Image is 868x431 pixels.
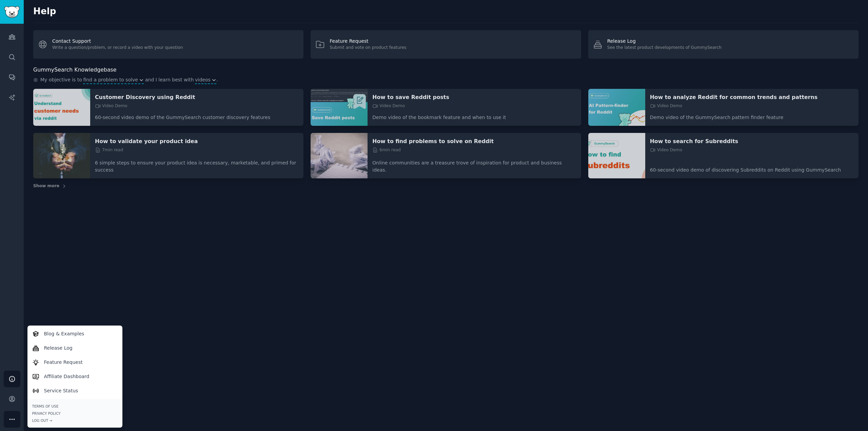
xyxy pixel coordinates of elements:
[32,418,118,423] div: Log Out →
[95,147,123,153] span: 7 min read
[33,66,116,74] h2: GummySearch Knowledgebase
[28,355,121,369] a: Feature Request
[33,6,859,17] h2: Help
[83,76,144,83] button: find a problem to solve
[44,359,83,366] p: Feature Request
[650,94,854,101] a: How to analyze Reddit for common trends and patterns
[372,94,576,101] a: How to save Reddit posts
[650,138,854,145] a: How to search for Subreddits
[650,103,683,109] span: Video Demo
[607,45,722,51] div: See the latest product developments of GummySearch
[650,109,854,121] p: Demo video of the GummySearch pattern finder feature
[83,76,138,83] span: find a problem to solve
[44,345,73,352] p: Release Log
[33,183,59,189] span: Show more
[33,133,90,179] img: How to validate your product idea
[4,6,20,18] img: GummySearch logo
[95,109,299,121] p: 60-second video demo of the GummySearch customer discovery features
[44,330,84,337] p: Blog & Examples
[372,147,400,153] span: 6 min read
[33,30,303,59] a: Contact SupportWrite a question/problem, or record a video with your question
[588,30,859,59] a: Release LogSee the latest product developments of GummySearch
[95,103,127,109] span: Video Demo
[650,162,854,174] p: 60-second video demo of discovering Subreddits on Reddit using GummySearch
[44,387,78,394] p: Service Status
[372,103,405,109] span: Video Demo
[95,94,299,101] a: Customer Discovery using Reddit
[311,89,368,126] img: How to save Reddit posts
[607,38,722,45] div: Release Log
[650,147,683,153] span: Video Demo
[32,411,118,416] a: Privacy Policy
[145,76,194,84] span: and I learn best with
[28,369,121,384] a: Affiliate Dashboard
[33,89,90,126] img: Customer Discovery using Reddit
[195,76,216,83] button: videos
[28,327,121,341] a: Blog & Examples
[28,341,121,355] a: Release Log
[330,45,406,51] div: Submit and vote on product features
[372,155,576,174] p: Online communities are a treasure trove of inspiration for product and business ideas.
[195,76,211,83] span: videos
[95,155,299,174] p: 6 simple steps to ensure your product idea is necessary, marketable, and primed for success
[311,30,581,59] a: Feature RequestSubmit and vote on product features
[311,133,368,179] img: How to find problems to solve on Reddit
[32,404,118,409] a: Terms of Use
[372,138,576,145] a: How to find problems to solve on Reddit
[33,76,859,84] div: .
[588,89,645,126] img: How to analyze Reddit for common trends and patterns
[95,138,299,145] a: How to validate your product idea
[372,109,576,121] p: Demo video of the bookmark feature and when to use it
[588,133,645,179] img: How to search for Subreddits
[44,373,90,380] p: Affiliate Dashboard
[330,38,406,45] div: Feature Request
[28,384,121,398] a: Service Status
[40,76,82,84] span: My objective is to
